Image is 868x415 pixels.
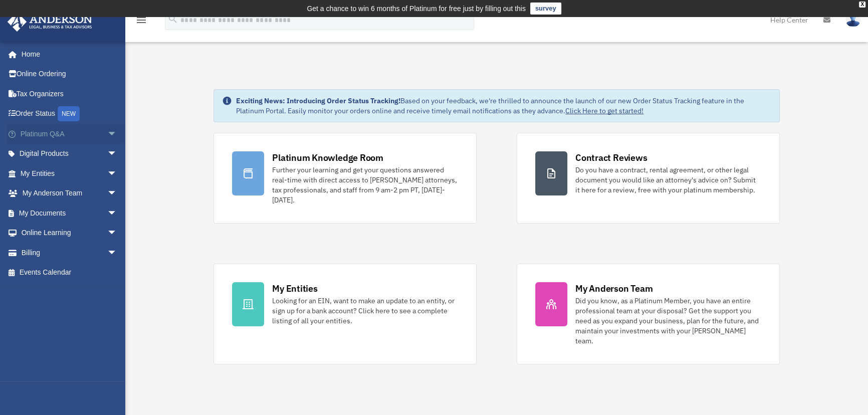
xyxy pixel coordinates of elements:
a: Events Calendar [7,263,132,283]
span: arrow_drop_down [107,163,127,184]
div: Looking for an EIN, want to make an update to an entity, or sign up for a bank account? Click her... [272,296,458,326]
div: close [859,2,865,8]
a: My Entitiesarrow_drop_down [7,163,132,183]
a: Tax Organizers [7,84,132,104]
a: Platinum Q&Aarrow_drop_down [7,124,132,144]
div: My Entities [272,282,317,295]
div: Platinum Knowledge Room [272,151,383,164]
a: My Anderson Team Did you know, as a Platinum Member, you have an entire professional team at your... [517,264,780,364]
a: Billingarrow_drop_down [7,243,132,263]
a: Digital Productsarrow_drop_down [7,144,132,164]
i: menu [135,14,147,26]
div: Based on your feedback, we're thrilled to announce the launch of our new Order Status Tracking fe... [236,96,771,116]
strong: Exciting News: Introducing Order Status Tracking! [236,96,400,105]
a: survey [530,3,561,15]
a: My Entities Looking for an EIN, want to make an update to an entity, or sign up for a bank accoun... [213,264,477,364]
a: Click Here to get started! [565,106,643,115]
div: Get a chance to win 6 months of Platinum for free just by filling out this [307,3,526,15]
div: Further your learning and get your questions answered real-time with direct access to [PERSON_NAM... [272,165,458,205]
a: Order StatusNEW [7,104,132,124]
a: menu [135,18,147,26]
div: Did you know, as a Platinum Member, you have an entire professional team at your disposal? Get th... [575,296,761,346]
i: search [167,14,178,25]
a: Online Learningarrow_drop_down [7,223,132,243]
div: Contract Reviews [575,151,647,164]
span: arrow_drop_down [107,144,127,164]
a: Platinum Knowledge Room Further your learning and get your questions answered real-time with dire... [213,133,477,224]
a: Contract Reviews Do you have a contract, rental agreement, or other legal document you would like... [517,133,780,224]
a: My Anderson Teamarrow_drop_down [7,183,132,203]
div: My Anderson Team [575,282,653,295]
a: Home [7,44,127,64]
div: Do you have a contract, rental agreement, or other legal document you would like an attorney's ad... [575,165,761,195]
span: arrow_drop_down [107,223,127,244]
span: arrow_drop_down [107,124,127,144]
span: arrow_drop_down [107,183,127,204]
img: User Pic [845,13,860,27]
span: arrow_drop_down [107,243,127,263]
a: My Documentsarrow_drop_down [7,203,132,223]
span: arrow_drop_down [107,203,127,224]
a: Online Ordering [7,64,132,84]
div: NEW [58,106,80,121]
img: Anderson Advisors Platinum Portal [5,12,95,32]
